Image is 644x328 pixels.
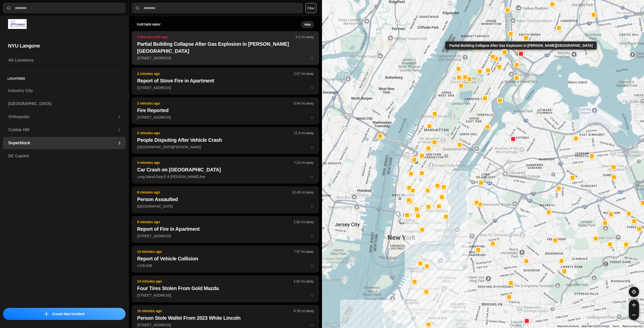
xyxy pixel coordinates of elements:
[137,322,314,327] p: [STREET_ADDRESS]
[137,115,314,120] p: [STREET_ADDRESS]
[8,127,118,133] h3: Cobble Hill
[629,300,639,310] button: zoom-in
[294,308,314,313] p: 8.28 mi away
[310,323,314,327] span: star
[137,225,314,232] h2: Report of Fire in Apartment
[132,127,319,154] button: 3 minutes ago11.9 mi awayPeople Disputing After Vehicle Crash[GEOGRAPHIC_DATA][PERSON_NAME]star
[518,51,524,56] button: Partial Building Collapse After Gas Explosion in [PERSON_NAME][GEOGRAPHIC_DATA]
[137,56,314,61] p: [STREET_ADDRESS]
[3,111,126,123] a: Orthopedic3
[137,308,294,313] p: 15 minutes ago
[137,23,301,27] h5: further away
[137,136,314,144] h2: People Disputing After Vehicle Crash
[301,21,314,28] button: Hide
[137,255,314,262] h2: Report of Vehicle Collision
[6,6,11,11] img: search
[294,130,314,135] p: 11.9 mi away
[632,313,636,317] img: zoom-out
[118,114,120,119] p: 3
[137,71,294,76] p: 2 minutes ago
[132,56,319,60] a: A few seconds ago5.5 mi awayPartial Building Collapse After Gas Explosion in [PERSON_NAME][GEOGRA...
[632,290,636,294] img: recenter
[132,68,319,95] button: 2 minutes ago2.07 mi awayReport of Stove Fire in Apartment[STREET_ADDRESS]star
[310,204,314,208] span: star
[310,86,314,90] span: star
[137,285,314,292] h2: Four Tires Stolen From Gold Mazda
[132,234,319,238] a: 9 minutes ago1.62 mi awayReport of Fire in Apartment[STREET_ADDRESS]star
[137,196,314,203] h2: Person Assaulted
[132,31,319,65] button: A few seconds ago5.5 mi awayPartial Building Collapse After Gas Explosion in [PERSON_NAME][GEOGRA...
[137,107,314,114] h2: Fire Reported
[3,137,126,149] a: Superblock3
[310,175,314,179] span: star
[294,219,314,224] p: 1.62 mi away
[132,186,319,213] button: 6 minutes ago10.49 mi awayPerson Assaulted[GEOGRAPHIC_DATA]star
[132,263,319,268] a: 13 minutes ago7.97 mi awayReport of Vehicle CollisionI-278 W/Bstar
[3,308,126,320] button: iconCreate New Incident
[132,174,319,179] a: 4 minutes ago7.24 mi awayCar Crash on [GEOGRAPHIC_DATA]Long Island Expy E & [PERSON_NAME] Avestar
[132,216,319,243] button: 9 minutes ago1.62 mi awayReport of Fire in Apartment[STREET_ADDRESS]star
[137,190,292,195] p: 6 minutes ago
[137,314,314,321] h2: Person Stole Wallet From 2023 White Lincoln
[132,275,319,302] button: 14 minutes ago1.82 mi awayFour Tires Stolen From Gold Mazda[STREET_ADDRESS]star
[629,310,639,320] button: zoom-out
[132,157,319,183] button: 4 minutes ago7.24 mi awayCar Crash on [GEOGRAPHIC_DATA]Long Island Expy E & [PERSON_NAME] Avestar
[305,3,316,13] button: Filter
[135,6,140,11] img: search
[8,57,120,63] h3: All Locations
[294,279,314,284] p: 1.82 mi away
[45,312,49,316] img: icon
[8,101,120,107] h3: [GEOGRAPHIC_DATA]
[557,324,579,328] button: Keyboard shortcuts
[3,54,126,66] a: All Locations
[8,114,118,120] h3: Orthopedic
[132,204,319,208] a: 6 minutes ago10.49 mi awayPerson Assaulted[GEOGRAPHIC_DATA]star
[8,153,120,159] h3: DC Capitol
[132,246,319,272] button: 13 minutes ago7.97 mi awayReport of Vehicle CollisionI-278 W/Bstar
[8,140,118,146] h3: Superblock
[137,263,314,268] p: I-278 W/B
[3,150,126,162] a: DC Capitol
[445,41,597,49] div: Partial Building Collapse After Gas Explosion in [PERSON_NAME][GEOGRAPHIC_DATA]
[137,166,314,173] h2: Car Crash on [GEOGRAPHIC_DATA]
[132,145,319,149] a: 3 minutes ago11.9 mi awayPeople Disputing After Vehicle Crash[GEOGRAPHIC_DATA][PERSON_NAME]star
[137,293,314,298] p: [STREET_ADDRESS]
[137,204,314,209] p: [GEOGRAPHIC_DATA]
[310,115,314,119] span: star
[118,127,120,132] p: 2
[323,321,340,328] a: Open this area in Google Maps (opens a new window)
[612,325,619,327] a: Terms (opens in new tab)
[137,279,294,284] p: 14 minutes ago
[137,219,294,224] p: 9 minutes ago
[3,71,126,85] h5: Locations
[137,174,314,179] p: Long Island Expy E & [PERSON_NAME] Ave
[3,85,126,97] a: Industry City
[310,293,314,297] span: star
[132,323,319,327] a: 15 minutes ago8.28 mi awayPerson Stole Wallet From 2023 White Lincoln[STREET_ADDRESS]star
[137,34,296,39] p: A few seconds ago
[132,293,319,297] a: 14 minutes ago1.82 mi awayFour Tires Stolen From Gold Mazda[STREET_ADDRESS]star
[323,321,340,328] img: Google
[132,98,319,124] button: 3 minutes ago5.94 mi awayFire Reported[STREET_ADDRESS]star
[292,190,314,195] p: 10.49 mi away
[137,233,314,239] p: [STREET_ADDRESS]
[294,160,314,165] p: 7.24 mi away
[304,23,311,27] small: Hide
[310,264,314,268] span: star
[8,88,120,94] h3: Industry City
[632,303,636,307] img: zoom-in
[137,160,294,165] p: 4 minutes ago
[52,311,85,316] p: Create New Incident
[3,98,126,110] a: [GEOGRAPHIC_DATA]
[132,115,319,119] a: 3 minutes ago5.94 mi awayFire Reported[STREET_ADDRESS]star
[622,325,642,327] a: Report a map error
[137,101,294,106] p: 3 minutes ago
[629,287,639,297] button: recenter
[310,56,314,60] span: star
[8,19,27,29] img: logo
[137,85,314,90] p: [STREET_ADDRESS]
[294,71,314,76] p: 2.07 mi away
[294,101,314,106] p: 5.94 mi away
[294,249,314,254] p: 7.97 mi away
